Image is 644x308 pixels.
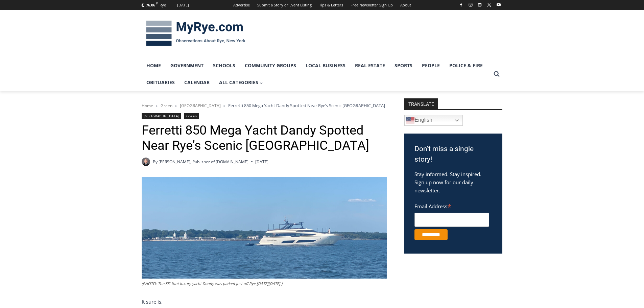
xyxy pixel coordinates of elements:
[445,57,487,74] a: Police & Fire
[240,57,301,74] a: Community Groups
[142,74,180,91] a: Obituaries
[180,74,214,91] a: Calendar
[161,103,172,109] a: Green
[142,123,387,153] h1: Ferretti 850 Mega Yacht Dandy Spotted Near Rye’s Scenic [GEOGRAPHIC_DATA]
[184,113,199,119] a: Green
[142,281,387,287] figcaption: (PHOTO: The 85′ foot luxury yacht Dandy was parked just off Rye [DATE][DATE].)
[414,199,489,212] label: Email Address
[417,57,445,74] a: People
[457,1,465,9] a: Facebook
[142,16,250,51] img: MyRye.com
[166,57,208,74] a: Government
[404,115,463,126] a: English
[404,98,438,109] strong: TRANSLATE
[142,102,387,109] nav: Breadcrumbs
[414,170,492,194] p: Stay informed. Stay inspired. Sign up now for our daily newsletter.
[214,74,268,91] a: All Categories
[142,298,163,305] span: It sure is.
[142,113,182,119] a: [GEOGRAPHIC_DATA]
[142,177,387,279] img: (PHOTO: The 85' foot luxury yacht Dandy was parked just off Rye on Friday, August 8, 2025.)
[228,102,385,109] span: Ferretti 850 Mega Yacht Dandy Spotted Near Rye’s Scenic [GEOGRAPHIC_DATA]
[153,159,158,165] span: By
[219,79,263,86] span: All Categories
[156,1,158,5] span: F
[350,57,390,74] a: Real Estate
[223,103,225,108] span: >
[159,159,248,165] a: [PERSON_NAME], Publisher of [DOMAIN_NAME]
[142,158,150,166] a: Author image
[142,103,153,109] a: Home
[467,1,475,9] a: Instagram
[495,1,503,9] a: YouTube
[146,2,155,7] span: 76.06
[414,144,492,165] h3: Don't miss a single story!
[476,1,484,9] a: Linkedin
[301,57,350,74] a: Local Business
[156,103,158,108] span: >
[390,57,417,74] a: Sports
[491,68,503,80] button: View Search Form
[177,2,189,8] div: [DATE]
[406,116,414,124] img: en
[175,103,177,108] span: >
[255,159,268,165] time: [DATE]
[142,57,166,74] a: Home
[208,57,240,74] a: Schools
[160,2,166,8] div: Rye
[485,1,493,9] a: X
[142,57,491,91] nav: Primary Navigation
[180,103,221,109] a: [GEOGRAPHIC_DATA]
